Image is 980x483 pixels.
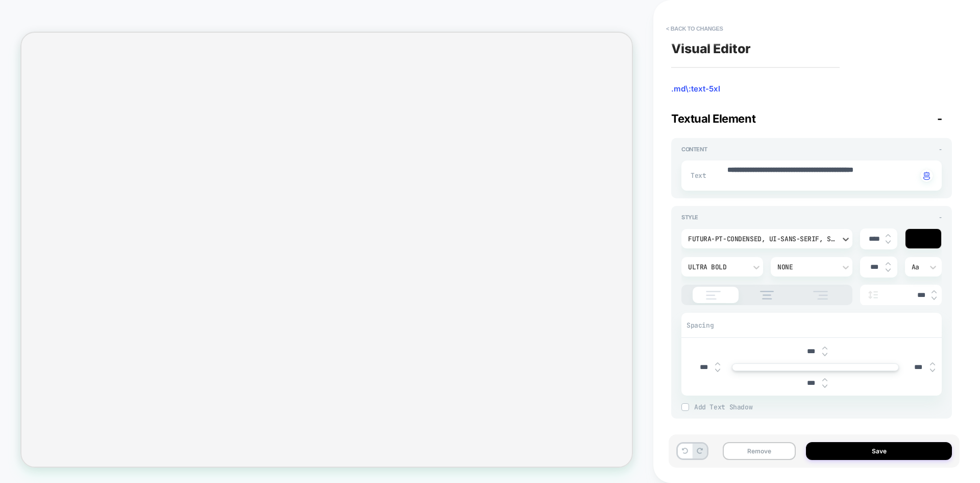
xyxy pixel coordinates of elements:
img: down [715,369,720,373]
span: Add Text Shadow [694,403,942,411]
img: down [822,384,827,388]
img: align text left [701,291,726,300]
img: down [886,268,891,272]
img: up [822,378,827,382]
img: down [886,240,891,244]
span: Text [691,171,703,180]
div: Ultra Bold [688,263,746,271]
span: - [937,112,942,125]
span: .md\:text-5xl [671,84,952,94]
div: futura-pt-condensed, ui-sans-serif, system-ui, sans-serif, 'Apple Color Emoji', 'Segoe UI Emoji',... [688,235,836,243]
button: Save [806,442,952,460]
img: align text center [755,291,779,300]
img: up [932,290,937,294]
img: up [822,346,827,350]
img: up [886,234,891,238]
div: Aa [912,263,936,271]
span: Spacing [687,321,714,330]
img: align text right [808,291,834,300]
button: Remove [723,442,796,460]
img: down [932,296,937,301]
img: up [715,362,720,366]
img: line height [865,291,880,299]
span: Textual Element [671,112,755,125]
span: - [939,146,942,153]
span: Style [681,214,698,221]
img: edit with ai [923,172,930,180]
img: up [930,362,935,366]
button: < Back to changes [661,20,728,37]
img: down [930,369,935,373]
span: Content [681,146,707,153]
div: None [777,263,836,271]
img: up [886,262,891,266]
span: - [939,214,942,221]
span: Visual Editor [671,41,751,56]
img: down [822,353,827,357]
